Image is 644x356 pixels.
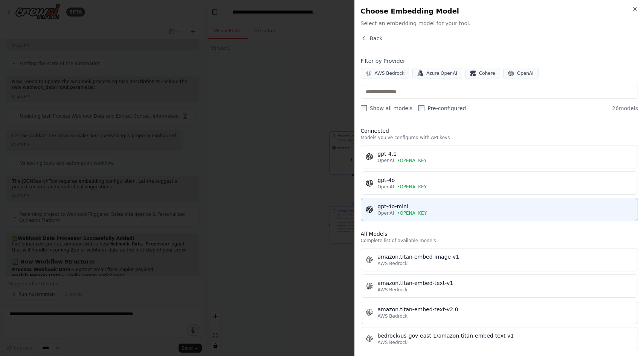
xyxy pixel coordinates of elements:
div: amazon.titan-embed-text-v2:0 [378,306,633,313]
label: Show all models [361,105,413,112]
div: amazon.titan-embed-text-v1 [378,279,633,287]
h2: Choose Embedding Model [361,6,638,17]
div: amazon.titan-embed-image-v1 [378,253,633,261]
span: Select an embedding model for your tool. [361,20,638,27]
span: OpenAI [517,70,534,76]
p: Complete list of available models [361,238,638,244]
button: amazon.titan-embed-text-v1AWS Bedrock [361,274,638,298]
span: OpenAI [378,158,394,164]
span: Cohere [479,70,495,76]
span: • OPENAI KEY [397,184,427,190]
span: OpenAI [378,184,394,190]
span: AWS Bedrock [375,70,405,76]
span: AWS Bedrock [378,261,408,267]
span: AWS Bedrock [378,339,408,345]
button: amazon.titan-embed-image-v1AWS Bedrock [361,248,638,271]
span: • OPENAI KEY [397,158,427,164]
label: Pre-configured [418,105,466,112]
button: OpenAI [503,68,539,79]
div: gpt-4o [378,176,633,184]
input: Pre-configured [418,105,424,111]
button: gpt-4.1OpenAI•OPENAI KEY [361,145,638,168]
button: Cohere [465,68,500,79]
input: Show all models [361,105,367,111]
button: gpt-4oOpenAI•OPENAI KEY [361,171,638,195]
span: OpenAI [378,210,394,216]
button: gpt-4o-miniOpenAI•OPENAI KEY [361,198,638,221]
span: Back [370,35,383,42]
button: amazon.titan-embed-text-v2:0AWS Bedrock [361,301,638,324]
span: AWS Bedrock [378,313,408,319]
button: Azure OpenAI [412,68,462,79]
span: AWS Bedrock [378,287,408,293]
button: AWS Bedrock [361,68,410,79]
h3: Connected [361,127,638,135]
button: bedrock/us-gov-east-1/amazon.titan-embed-text-v1AWS Bedrock [361,327,638,350]
button: Back [361,35,383,42]
div: gpt-4o-mini [378,203,633,210]
span: • OPENAI KEY [397,210,427,216]
span: 26 models [612,105,638,112]
div: bedrock/us-gov-east-1/amazon.titan-embed-text-v1 [378,332,633,339]
h3: All Models [361,230,638,238]
div: gpt-4.1 [378,150,633,158]
span: Azure OpenAI [426,70,457,76]
p: Models you've configured with API keys [361,135,638,141]
h4: Filter by Provider [361,57,638,65]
